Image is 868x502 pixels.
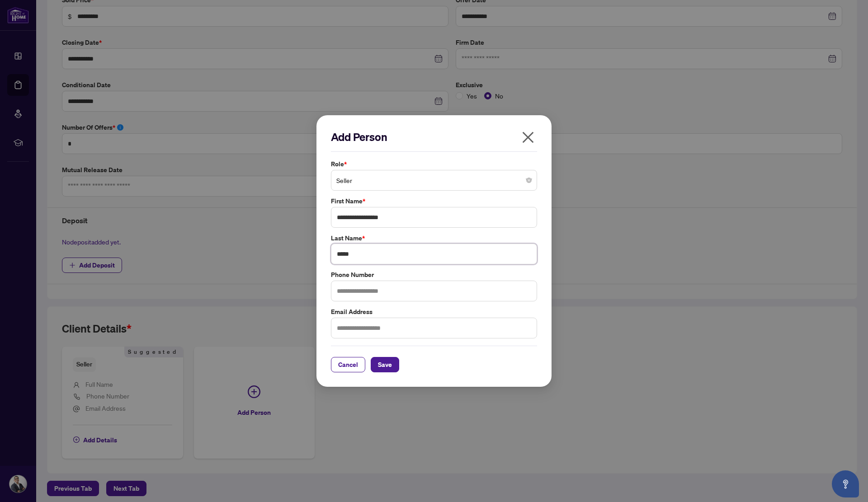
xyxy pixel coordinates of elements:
button: Save [371,357,399,372]
button: Cancel [331,357,365,372]
label: Email Address [331,307,537,317]
span: Save [378,357,392,372]
span: close-circle [526,178,532,183]
span: close [521,130,535,145]
span: Cancel [338,357,358,372]
h2: Add Person [331,130,537,144]
span: Seller [336,172,532,189]
label: Phone Number [331,270,537,280]
button: Open asap [832,470,859,497]
label: Role [331,159,537,169]
label: First Name [331,196,537,206]
label: Last Name [331,233,537,243]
